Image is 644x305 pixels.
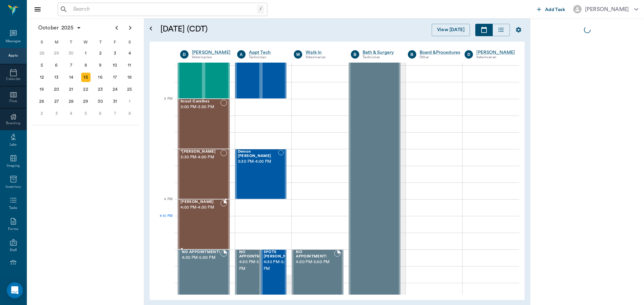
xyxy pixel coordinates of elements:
div: Tasks [9,206,17,211]
div: A [237,50,246,59]
div: Labs [10,142,17,147]
div: Other [420,55,461,60]
div: Technician [249,55,284,60]
div: Wednesday, October 1, 2025 [81,49,91,58]
span: 3:30 PM - 4:00 PM [238,158,278,165]
div: Veterinarian [476,55,515,60]
button: Next page [123,21,137,34]
div: NOT_CONFIRMED, 2:30 PM - 3:00 PM [235,49,261,99]
div: 4 PM [155,196,172,213]
div: NOT_CONFIRMED, 3:30 PM - 4:00 PM [235,149,287,199]
div: Wednesday, October 29, 2025 [81,97,91,106]
a: Board &Procedures [420,49,461,56]
div: Walk In [306,49,341,56]
div: BOOKED, 4:00 PM - 4:30 PM [178,199,230,249]
a: Appt Tech [249,49,284,56]
div: B [351,50,359,59]
h5: [DATE] (CDT) [160,24,317,34]
div: Thursday, October 16, 2025 [96,73,105,82]
button: [PERSON_NAME] [568,3,644,15]
div: Thursday, October 23, 2025 [96,85,105,94]
span: Demon [PERSON_NAME] [238,150,278,158]
span: 4:30 PM - 5:00 PM [182,254,220,261]
div: Monday, October 6, 2025 [52,61,61,70]
div: 3 PM [155,95,172,112]
div: Inventory [6,184,21,189]
div: Friday, October 24, 2025 [110,85,120,94]
div: Saturday, October 25, 2025 [125,85,134,94]
div: Wednesday, October 8, 2025 [81,61,91,70]
a: Bath & Surgery [363,49,398,56]
span: 4:30 PM - 5:00 PM [264,259,297,272]
div: Technician [363,55,398,60]
div: Open Intercom Messenger [7,282,23,298]
div: Tuesday, November 4, 2025 [66,109,76,118]
div: Tuesday, October 28, 2025 [66,97,76,106]
span: NO APPOINTMENT! [296,250,334,259]
div: Veterinarian [192,55,230,60]
span: SPOTS [PERSON_NAME] [264,250,297,259]
div: S [122,37,137,47]
div: Veterinarian [306,55,341,60]
div: BOOKED, 4:30 PM - 5:00 PM [292,249,343,300]
div: Staff [10,248,17,253]
button: October2025 [35,21,85,34]
div: Sunday, September 28, 2025 [37,49,47,58]
div: Wednesday, November 5, 2025 [81,109,91,118]
div: NOT_CONFIRMED, 3:00 PM - 3:30 PM [178,99,230,149]
div: Today, Wednesday, October 15, 2025 [81,73,91,82]
div: W [294,50,302,59]
div: Saturday, November 8, 2025 [125,109,134,118]
div: Sunday, November 2, 2025 [37,109,47,118]
div: Monday, October 20, 2025 [52,85,61,94]
button: Previous page [110,21,123,34]
button: Open calendar [147,16,155,42]
div: Saturday, October 11, 2025 [125,61,134,70]
span: NO APPOINTMENT! [239,250,270,259]
div: D [180,50,189,59]
div: Messages [6,39,21,44]
div: Friday, October 31, 2025 [110,97,120,106]
div: NOT_CONFIRMED, 3:30 PM - 4:00 PM [178,149,230,199]
div: Tuesday, September 30, 2025 [66,49,76,58]
span: Scout Carathes [180,99,220,104]
div: NOT_CONFIRMED, 2:30 PM - 3:00 PM [204,49,229,99]
div: Thursday, October 9, 2025 [96,61,105,70]
div: Sunday, October 26, 2025 [37,97,47,106]
div: Appts [8,53,18,58]
span: 4:30 PM - 5:00 PM [239,259,270,272]
div: Imaging [7,163,20,168]
div: W [78,37,93,47]
div: Tuesday, October 7, 2025 [66,61,76,70]
input: Search [70,5,257,14]
div: F [108,37,122,47]
div: Friday, October 10, 2025 [110,61,120,70]
div: Saturday, October 4, 2025 [125,49,134,58]
div: Monday, October 13, 2025 [52,73,61,82]
span: 2025 [60,23,75,32]
div: D [465,50,473,59]
div: Tuesday, October 21, 2025 [66,85,76,94]
div: Saturday, November 1, 2025 [125,97,134,106]
div: [PERSON_NAME] [476,49,515,56]
span: 3:00 PM - 3:30 PM [180,104,220,110]
span: 4:30 PM - 5:00 PM [296,259,334,265]
div: Tuesday, October 14, 2025 [66,73,76,82]
div: NO_SHOW, 2:30 PM - 3:00 PM [261,49,287,99]
span: NO APPOINTMENT! [182,250,220,254]
div: Friday, October 3, 2025 [110,49,120,58]
button: Close drawer [31,3,44,16]
div: BOOKED, 4:30 PM - 5:00 PM [178,249,230,300]
span: [PERSON_NAME] [180,200,220,204]
div: T [64,37,78,47]
div: Monday, September 29, 2025 [52,49,61,58]
a: [PERSON_NAME] [192,49,230,56]
div: B [408,50,416,59]
span: 4:00 PM - 4:30 PM [180,204,220,211]
div: Sunday, October 12, 2025 [37,73,47,82]
div: Sunday, October 5, 2025 [37,61,47,70]
span: 3:30 PM - 4:00 PM [180,154,220,161]
div: M [49,37,64,47]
